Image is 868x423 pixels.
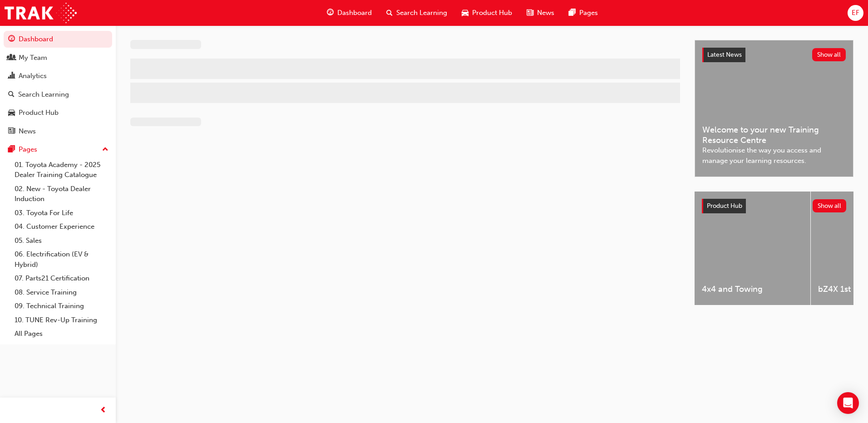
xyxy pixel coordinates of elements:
[18,89,69,100] div: Search Learning
[454,4,519,22] a: car-iconProduct Hub
[11,313,112,327] a: 10. TUNE Rev-Up Training
[837,392,859,414] div: Open Intercom Messenger
[4,31,112,48] a: Dashboard
[702,284,803,295] span: 4x4 and Towing
[327,7,334,19] span: guage-icon
[4,68,112,84] a: Analytics
[702,199,846,213] a: Product HubShow all
[462,7,469,19] span: car-icon
[19,126,36,137] div: News
[4,29,112,141] button: DashboardMy TeamAnalyticsSearch LearningProduct HubNews
[8,72,15,80] span: chart-icon
[19,144,37,155] div: Pages
[4,104,112,121] a: Product Hub
[11,158,112,182] a: 01. Toyota Academy - 2025 Dealer Training Catalogue
[8,128,15,136] span: news-icon
[519,4,562,22] a: news-iconNews
[702,125,846,145] span: Welcome to your new Training Resource Centre
[5,3,77,23] img: Trak
[695,40,853,177] a: Latest NewsShow allWelcome to your new Training Resource CentreRevolutionise the way you access a...
[4,49,112,66] a: My Team
[569,7,576,19] span: pages-icon
[11,285,112,300] a: 08. Service Training
[695,192,810,305] a: 4x4 and Towing
[8,109,15,117] span: car-icon
[320,4,379,22] a: guage-iconDashboard
[4,123,112,140] a: News
[579,8,598,18] span: Pages
[386,7,393,19] span: search-icon
[102,144,108,156] span: up-icon
[707,202,742,210] span: Product Hub
[11,271,112,285] a: 07. Parts21 Certification
[8,146,15,154] span: pages-icon
[396,8,447,18] span: Search Learning
[100,405,107,416] span: prev-icon
[702,145,846,166] span: Revolutionise the way you access and manage your learning resources.
[848,5,863,21] button: EF
[537,8,554,18] span: News
[11,327,112,341] a: All Pages
[337,8,372,18] span: Dashboard
[11,206,112,220] a: 03. Toyota For Life
[379,4,454,22] a: search-iconSearch Learning
[19,53,47,63] div: My Team
[11,220,112,234] a: 04. Customer Experience
[8,54,15,62] span: people-icon
[4,141,112,158] button: Pages
[11,247,112,271] a: 06. Electrification (EV & Hybrid)
[702,48,846,62] a: Latest NewsShow all
[4,86,112,103] a: Search Learning
[812,48,846,61] button: Show all
[19,71,47,81] div: Analytics
[11,299,112,313] a: 09. Technical Training
[8,35,15,44] span: guage-icon
[813,199,847,212] button: Show all
[11,182,112,206] a: 02. New - Toyota Dealer Induction
[527,7,533,19] span: news-icon
[852,8,859,18] span: EF
[11,234,112,248] a: 05. Sales
[8,91,15,99] span: search-icon
[707,51,742,59] span: Latest News
[19,108,59,118] div: Product Hub
[562,4,605,22] a: pages-iconPages
[472,8,512,18] span: Product Hub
